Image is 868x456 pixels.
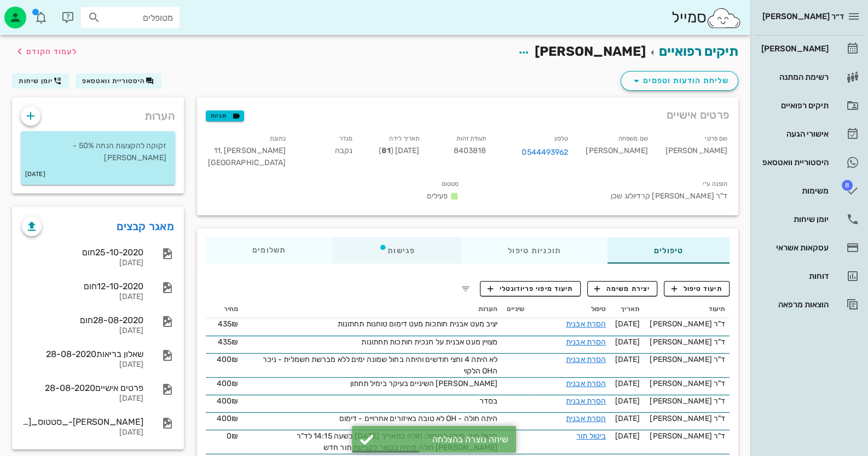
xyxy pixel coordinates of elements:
[649,430,725,442] div: ד"ר [PERSON_NAME]
[706,7,742,29] img: SmileCloud logo
[350,379,497,388] span: [PERSON_NAME] השיניים בעיקר בימיל תחתון
[535,44,646,59] span: [PERSON_NAME]
[456,135,486,142] small: תעודת זהות
[529,301,610,318] th: טיפול
[649,354,725,365] div: ד"ר [PERSON_NAME]
[82,77,146,85] span: היסטוריית וואטסאפ
[615,355,640,364] span: [DATE]
[381,146,390,155] strong: 81
[759,130,829,138] div: אישורי הגעה
[218,337,238,347] span: 435₪
[13,42,77,61] button: לעמוד הקודם
[22,281,143,291] div: 12-10-2020חום
[594,284,650,294] span: יצירת משימה
[755,149,864,176] a: היסטוריית וואטסאפ
[649,395,725,407] div: ד"ר [PERSON_NAME]
[587,281,658,296] button: יצירת משימה
[218,319,238,329] span: 435₪
[467,176,736,209] div: ד"ר [PERSON_NAME] קרדיולוג שכן
[294,130,361,176] div: נקבה
[618,135,648,142] small: שם משפחה
[755,235,864,261] a: עסקאות אשראי
[217,355,238,364] span: 400₪
[759,215,829,224] div: יומן שיחות
[30,140,166,164] p: זקוקה להקצעות הנחה 50% - [PERSON_NAME]
[211,111,239,121] span: תגיות
[22,247,143,258] div: 25-10-2020חום
[339,414,498,423] span: היתה חולה - OH לא טובה באיזורים אחרויים - דימום
[487,284,573,294] span: תיעוד מיפוי פריודונטלי
[522,147,568,159] a: 0544493962
[607,237,730,264] div: טיפולים
[615,337,640,347] span: [DATE]
[25,168,45,180] small: [DATE]
[615,431,640,441] span: [DATE]
[566,379,606,388] a: הסרת אבנית
[576,431,606,441] a: ביטול תור
[208,158,286,167] span: [GEOGRAPHIC_DATA]
[22,315,143,325] div: 28-08-2020חום
[32,9,39,15] span: תג
[379,146,419,155] span: [DATE] ( )
[759,272,829,280] div: דוחות
[755,92,864,119] a: תיקים רפואיים
[12,73,69,89] button: יומן שיחות
[502,301,528,318] th: שיניים
[243,301,502,318] th: הערות
[566,337,606,347] a: הסרת אבנית
[755,291,864,318] a: הוצאות מרפאה
[361,337,497,347] span: מצויין מעט אבנית על חנכית חותכות תחתונות
[454,146,487,155] span: 8403818
[705,135,727,142] small: שם פרטי
[480,281,581,296] button: תיעוד מיפוי פריודונטלי
[759,186,829,195] div: משימות
[621,71,738,91] button: שליחת הודעות וטפסים
[22,394,143,404] div: [DATE]
[379,434,508,445] div: שיחה נוצרה בהצלחה
[554,135,569,142] small: טלפון
[217,414,238,423] span: 400₪
[217,379,238,388] span: 400₪
[297,431,498,452] span: ביטול תור. סיבה לביטול: חולה בתאריך [DATE] בשעה 14:15 לד"ר [PERSON_NAME] חולה תהיה בקשר לקביעת תו...
[610,301,644,318] th: תאריך
[664,281,730,296] button: תיעוד טיפול
[762,11,844,21] span: ד״ר [PERSON_NAME]
[22,349,143,359] div: שאלון בריאות28-08-2020
[649,413,725,424] div: ד"ר [PERSON_NAME]
[22,383,143,393] div: פרטים אישיים28-08-2020
[479,396,497,406] span: בסדר
[672,284,722,294] span: תיעוד טיפול
[22,428,143,437] div: [DATE]
[615,379,640,388] span: [DATE]
[332,237,461,264] div: פגישות
[577,130,656,176] div: [PERSON_NAME]
[759,44,829,53] div: [PERSON_NAME]
[615,414,640,423] span: [DATE]
[759,158,829,167] div: היסטוריית וואטסאפ
[755,263,864,289] a: דוחות
[566,319,606,329] a: הסרת אבנית
[566,396,606,406] a: הסרת אבנית
[217,396,238,406] span: 400₪
[206,301,243,318] th: מחיר
[252,247,286,254] span: תשלומים
[755,36,864,62] a: [PERSON_NAME]
[206,110,244,121] button: תגיות
[615,319,640,329] span: [DATE]
[442,180,459,188] small: סטטוס
[842,180,853,191] span: תג
[630,74,729,87] span: שליחת הודעות וטפסים
[263,355,498,376] span: לא היתה 4 וחצי חודשים והיתה בחול שמונה ימים ללא מברשת חשמלית - ניכר הOH הלקוי
[22,293,143,302] div: [DATE]
[76,73,161,89] button: היסטוריית וואטסאפ
[649,378,725,389] div: ד"ר [PERSON_NAME]
[270,135,286,142] small: כתובת
[338,319,498,329] span: יציב מעט אבנית חותכות מעט דימום טוחנות תחתונות
[221,146,222,155] span: ,
[759,243,829,252] div: עסקאות אשראי
[703,180,727,188] small: הופנה ע״י
[461,237,607,264] div: תוכניות טיפול
[22,360,143,370] div: [DATE]
[339,135,352,142] small: מגדר
[227,431,238,441] span: 0₪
